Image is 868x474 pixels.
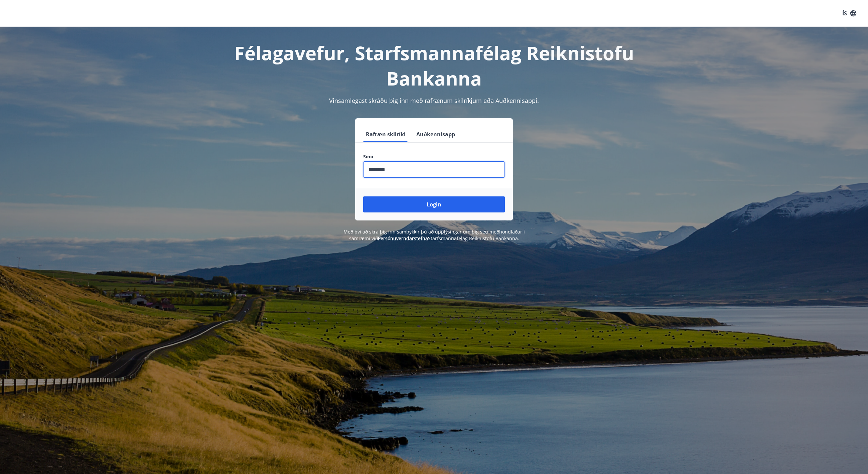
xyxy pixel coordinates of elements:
span: Vinsamlegast skráðu þig inn með rafrænum skilríkjum eða Auðkennisappi. [329,97,539,105]
a: Persónuverndarstefna [378,235,428,242]
label: Sími [363,153,505,160]
button: ÍS [839,7,860,19]
span: Með því að skrá þig inn samþykkir þú að upplýsingar um þig séu meðhöndlaðar í samræmi við Starfsm... [343,228,525,242]
button: Auðkennisapp [414,126,458,142]
h1: Félagavefur, Starfsmannafélag Reiknistofu Bankanna [201,40,667,91]
button: Login [363,196,505,212]
button: Rafræn skilríki [363,126,408,142]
